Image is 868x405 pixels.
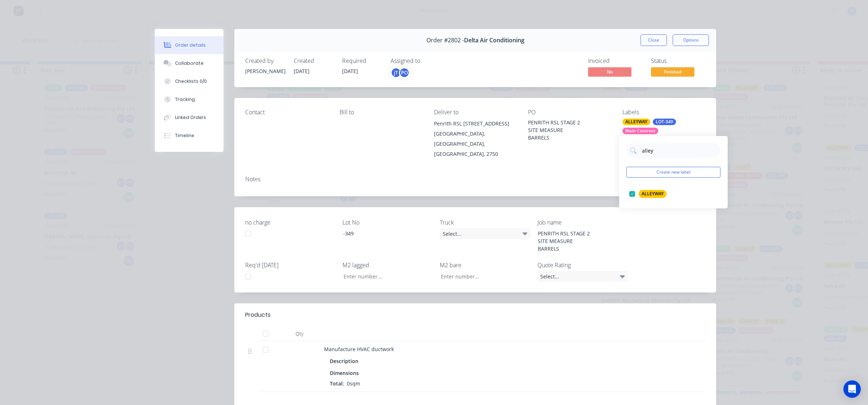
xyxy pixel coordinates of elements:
div: Timeline [175,132,194,139]
div: Bill to [340,109,422,116]
span: [DATE] [342,68,358,74]
input: Search labels [641,143,717,158]
div: Tracking [175,96,195,103]
div: Open Intercom Messenger [843,380,861,398]
div: LOT-349 [653,119,676,125]
span: Dimensions [330,369,359,377]
div: Select... [537,271,628,282]
label: Lot No [342,218,433,227]
input: Enter number... [435,271,530,282]
div: Qty [278,327,321,341]
div: Main Contract [622,128,658,134]
div: ALLEYWAY [639,190,667,198]
div: Created by [245,57,285,64]
button: Order details [155,36,224,54]
span: Finished [651,67,694,76]
div: PO [399,67,410,78]
div: Collaborate [175,60,204,67]
button: Collaborate [155,54,224,72]
button: Close [641,34,667,46]
span: Order #2802 - [426,37,464,44]
label: Truck [440,218,530,227]
div: Order details [175,42,206,48]
div: PENRITH RSL STAGE 2 SITE MEASURE BARRELS [532,228,622,254]
label: Quote Rating [537,261,628,269]
div: Contact [245,109,328,116]
span: 0sqm [344,380,363,387]
div: Penrith RSL [STREET_ADDRESS][GEOGRAPHIC_DATA], [GEOGRAPHIC_DATA], [GEOGRAPHIC_DATA], 2750 [434,119,517,159]
div: [GEOGRAPHIC_DATA], [GEOGRAPHIC_DATA], [GEOGRAPHIC_DATA], 2750 [434,129,517,159]
label: Req'd [DATE] [245,261,336,269]
button: Timeline [155,127,224,145]
div: Labels [622,109,705,116]
div: Checklists 0/0 [175,78,207,85]
span: No [588,67,631,76]
label: no charge [245,218,336,227]
div: Select... [440,228,530,239]
button: Tracking [155,90,224,108]
span: [DATE] [294,68,310,74]
label: M2 bare [440,261,530,269]
button: Checklists 0/0 [155,72,224,90]
div: PENRITH RSL STAGE 2 SITE MEASURE BARRELS [528,119,611,141]
div: Status [651,57,705,64]
div: Required [342,57,382,64]
button: jTPO [391,67,410,78]
div: ALLEYWAY [622,119,650,125]
button: ALLEYWAY [626,189,669,199]
input: Enter number... [337,271,433,282]
button: Create new label [626,167,720,178]
div: jT [391,67,401,78]
div: Penrith RSL [STREET_ADDRESS] [434,119,517,129]
div: -349 [337,228,428,239]
button: Options [673,34,709,46]
label: M2 lagged [342,261,433,269]
label: Job name [537,218,628,227]
div: Description [330,356,361,366]
span: Total: [330,380,344,387]
div: Assigned to [391,57,463,64]
div: Created [294,57,333,64]
div: Deliver to [434,109,517,116]
div: Linked Orders [175,114,206,121]
span: Delta Air Conditioning [464,37,524,44]
div: Invoiced [588,57,642,64]
div: Notes [245,176,705,183]
span: Manufacture HVAC ductwork [324,346,394,353]
button: Finished [651,67,694,78]
div: Products [245,311,271,319]
div: PO [528,109,611,116]
div: [PERSON_NAME] [245,67,285,75]
button: Linked Orders [155,108,224,127]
